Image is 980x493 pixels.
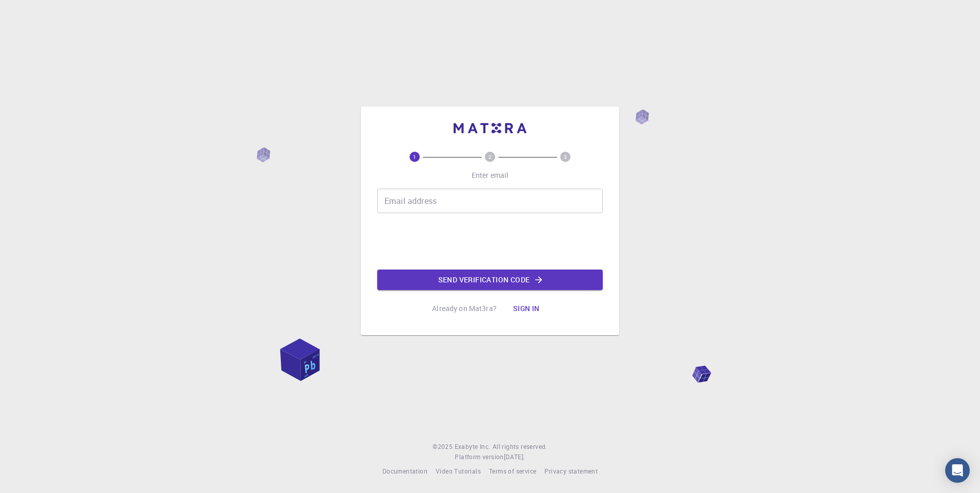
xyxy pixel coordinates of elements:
[455,442,491,450] span: Exabyte Inc.
[472,170,509,180] p: Enter email
[489,467,536,475] span: Terms of service
[488,153,492,160] text: 2
[432,303,497,314] p: Already on Mat3ra?
[455,452,503,462] span: Platform version
[377,270,603,290] button: Send verification code
[544,466,598,477] a: Privacy statement
[413,153,416,160] text: 1
[436,467,481,475] span: Video Tutorials
[382,467,427,475] span: Documentation
[564,153,567,160] text: 3
[544,467,598,475] span: Privacy statement
[945,458,970,483] div: Open Intercom Messenger
[504,453,525,461] span: [DATE] .
[436,466,481,477] a: Video Tutorials
[382,466,427,477] a: Documentation
[489,466,536,477] a: Terms of service
[433,442,454,452] span: © 2025
[412,221,568,261] iframe: reCAPTCHA
[505,298,548,319] button: Sign in
[504,452,525,462] a: [DATE].
[455,442,491,452] a: Exabyte Inc.
[493,442,547,452] span: All rights reserved.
